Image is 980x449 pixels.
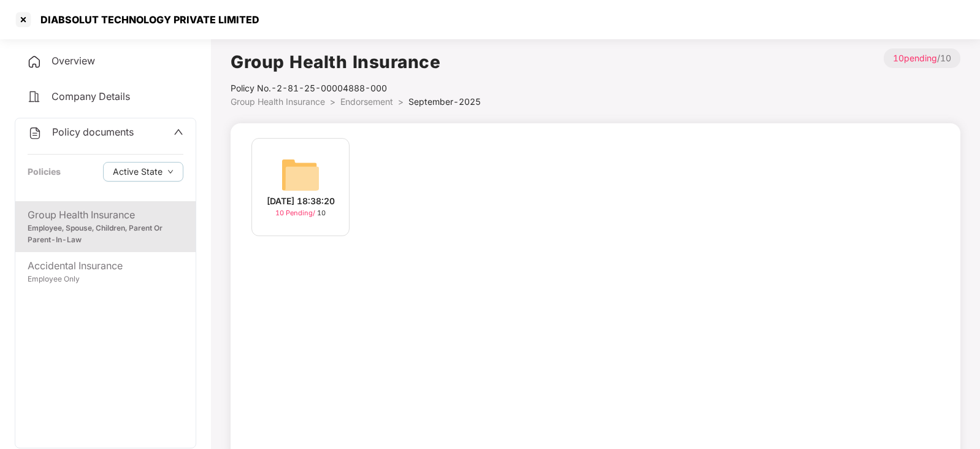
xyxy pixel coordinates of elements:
[52,55,95,67] span: Overview
[340,96,393,107] span: Endorsement
[174,127,183,137] span: up
[28,223,183,246] div: Employee, Spouse, Children, Parent Or Parent-In-Law
[52,126,134,138] span: Policy documents
[267,194,335,208] div: [DATE] 18:38:20
[330,96,335,107] span: >
[28,165,61,178] div: Policies
[893,53,937,63] span: 10 pending
[28,207,183,223] div: Group Health Insurance
[27,90,42,104] img: svg+xml;base64,PHN2ZyB4bWxucz0iaHR0cDovL3d3dy53My5vcmcvMjAwMC9zdmciIHdpZHRoPSIyNCIgaGVpZ2h0PSIyNC...
[275,208,326,218] div: 10
[28,258,183,274] div: Accidental Insurance
[231,96,325,107] span: Group Health Insurance
[398,96,404,107] span: >
[52,90,130,102] span: Company Details
[28,126,42,140] img: svg+xml;base64,PHN2ZyB4bWxucz0iaHR0cDovL3d3dy53My5vcmcvMjAwMC9zdmciIHdpZHRoPSIyNCIgaGVpZ2h0PSIyNC...
[28,274,183,285] div: Employee Only
[167,169,174,175] span: down
[231,82,481,95] div: Policy No.- 2-81-25-00004888-000
[884,48,960,68] p: / 10
[33,13,259,26] div: DIABSOLUT TECHNOLOGY PRIVATE LIMITED
[231,48,481,75] h1: Group Health Insurance
[103,162,183,182] button: Active Statedown
[408,96,481,107] span: September-2025
[281,155,320,194] img: svg+xml;base64,PHN2ZyB4bWxucz0iaHR0cDovL3d3dy53My5vcmcvMjAwMC9zdmciIHdpZHRoPSI2NCIgaGVpZ2h0PSI2NC...
[113,165,163,178] span: Active State
[27,55,42,69] img: svg+xml;base64,PHN2ZyB4bWxucz0iaHR0cDovL3d3dy53My5vcmcvMjAwMC9zdmciIHdpZHRoPSIyNCIgaGVpZ2h0PSIyNC...
[275,209,317,217] span: 10 Pending /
